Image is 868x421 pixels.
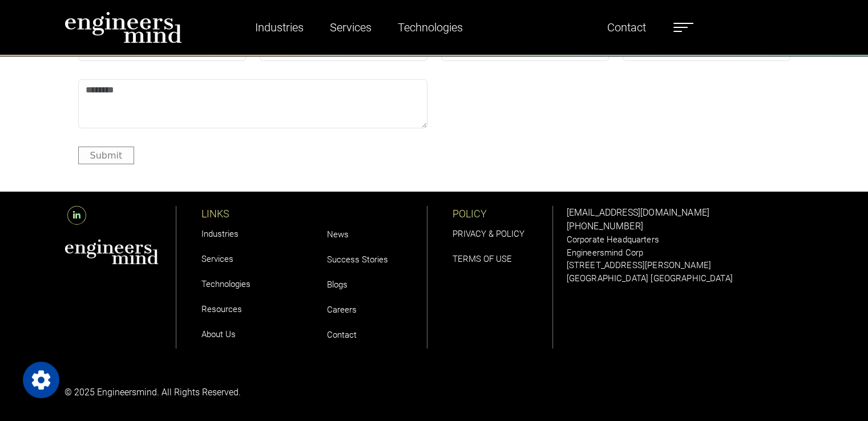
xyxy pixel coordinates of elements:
a: Resources [201,304,242,314]
a: About Us [201,329,236,339]
a: Contact [327,330,357,340]
img: aws [64,239,159,265]
p: Corporate Headquarters [567,233,804,246]
button: Submit [78,147,135,164]
a: [PHONE_NUMBER] [567,221,643,232]
a: Industries [251,14,308,41]
a: Success Stories [327,254,388,265]
a: Technologies [393,14,467,41]
p: © 2025 Engineersmind. All Rights Reserved. [64,386,427,399]
a: Careers [327,305,357,315]
a: Blogs [327,280,348,290]
a: Industries [201,229,239,239]
a: Services [201,254,233,264]
a: Contact [603,14,651,41]
p: Engineersmind Corp [567,246,804,260]
a: PRIVACY & POLICY [453,229,524,239]
iframe: reCAPTCHA [441,79,615,124]
p: LINKS [201,206,302,221]
a: Services [325,14,376,41]
a: [EMAIL_ADDRESS][DOMAIN_NAME] [567,207,709,218]
p: POLICY [453,206,552,221]
p: [STREET_ADDRESS][PERSON_NAME] [567,259,804,272]
a: Technologies [201,279,251,289]
a: LinkedIn [64,210,89,221]
a: TERMS OF USE [453,254,512,264]
p: [GEOGRAPHIC_DATA] [GEOGRAPHIC_DATA] [567,272,804,285]
a: News [327,229,349,240]
img: logo [64,11,182,43]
